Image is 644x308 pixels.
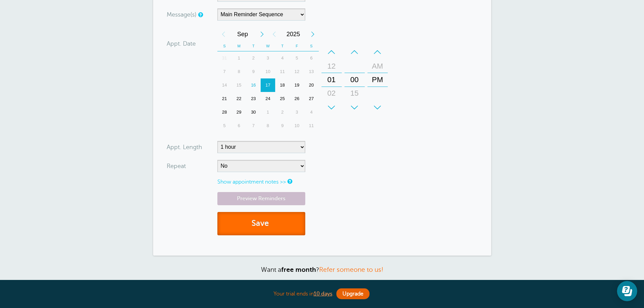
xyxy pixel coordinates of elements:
div: Friday, September 5 [290,51,304,65]
div: 3 [290,105,304,119]
div: PM [369,73,386,87]
div: 03 [324,100,340,114]
div: Thursday, October 9 [275,119,290,133]
div: 4 [275,51,290,65]
div: Wednesday, September 3 [261,51,275,65]
div: Wednesday, September 24 [261,92,275,105]
div: Thursday, September 4 [275,51,290,65]
div: 10 [290,119,304,133]
div: 19 [290,78,304,92]
div: 30 [246,105,261,119]
div: Tuesday, September 23 [246,92,261,105]
div: 16 [246,78,261,92]
a: Show appointment notes >> [217,179,286,185]
div: Your trial ends in . [153,287,491,301]
div: Saturday, September 13 [304,65,319,78]
div: Tuesday, October 7 [246,119,261,133]
div: 24 [261,92,275,105]
div: 12 [324,60,340,73]
div: 26 [290,92,304,105]
div: Saturday, September 6 [304,51,319,65]
span: 2025 [280,27,307,41]
div: 17 [261,78,275,92]
div: 21 [217,92,232,105]
div: Previous Month [217,27,230,41]
div: Saturday, September 27 [304,92,319,105]
span: September [230,27,256,41]
div: Wednesday, September 17 [261,78,275,92]
div: Friday, September 12 [290,65,304,78]
div: 27 [304,92,319,105]
p: Want a ? [153,266,491,274]
a: 10 days [314,291,332,297]
div: 2 [246,51,261,65]
div: Thursday, September 11 [275,65,290,78]
div: Previous Year [268,27,280,41]
div: Tuesday, September 9 [246,65,261,78]
div: 7 [246,119,261,133]
div: Next Year [307,27,319,41]
div: 28 [217,105,232,119]
div: Wednesday, September 10 [261,65,275,78]
div: 8 [261,119,275,133]
div: 3 [261,51,275,65]
div: Sunday, September 28 [217,105,232,119]
iframe: Resource center [617,281,637,301]
div: 18 [275,78,290,92]
div: 15 [347,87,363,100]
div: 11 [304,119,319,133]
div: Wednesday, October 8 [261,119,275,133]
div: 31 [217,51,232,65]
th: M [232,41,246,51]
div: Wednesday, October 1 [261,105,275,119]
div: 02 [324,87,340,100]
div: 2 [275,105,290,119]
a: Refer someone to us! [319,266,383,273]
div: Monday, October 6 [232,119,246,133]
div: Saturday, October 4 [304,105,319,119]
div: 14 [217,78,232,92]
a: Preview Reminders [217,192,305,205]
div: 6 [304,51,319,65]
div: 11 [275,65,290,78]
div: Next Month [256,27,268,41]
div: Monday, September 15 [232,78,246,92]
div: Sunday, September 14 [217,78,232,92]
div: 29 [232,105,246,119]
div: Friday, September 26 [290,92,304,105]
div: Friday, September 19 [290,78,304,92]
a: Upgrade [336,288,369,299]
div: 7 [217,65,232,78]
div: 20 [304,78,319,92]
th: T [275,41,290,51]
div: Monday, September 22 [232,92,246,105]
a: Notes are for internal use only, and are not visible to your clients. [287,179,291,184]
div: 9 [275,119,290,133]
div: Thursday, September 25 [275,92,290,105]
div: Friday, October 3 [290,105,304,119]
label: Appt. Length [167,144,202,150]
div: 01 [324,73,340,87]
div: 1 [261,105,275,119]
div: Monday, September 29 [232,105,246,119]
div: Minutes [344,45,365,114]
div: Sunday, August 31 [217,51,232,65]
div: 6 [232,119,246,133]
th: W [261,41,275,51]
label: Appt. Date [167,41,196,47]
div: 9 [246,65,261,78]
label: Message(s) [167,11,196,18]
button: Save [217,212,305,235]
div: Monday, September 8 [232,65,246,78]
div: Monday, September 1 [232,51,246,65]
label: Repeat [167,163,186,169]
div: Friday, October 10 [290,119,304,133]
div: 25 [275,92,290,105]
div: Thursday, October 2 [275,105,290,119]
div: 22 [232,92,246,105]
div: AM [369,60,386,73]
div: Sunday, September 21 [217,92,232,105]
div: 10 [261,65,275,78]
div: Sunday, October 5 [217,119,232,133]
